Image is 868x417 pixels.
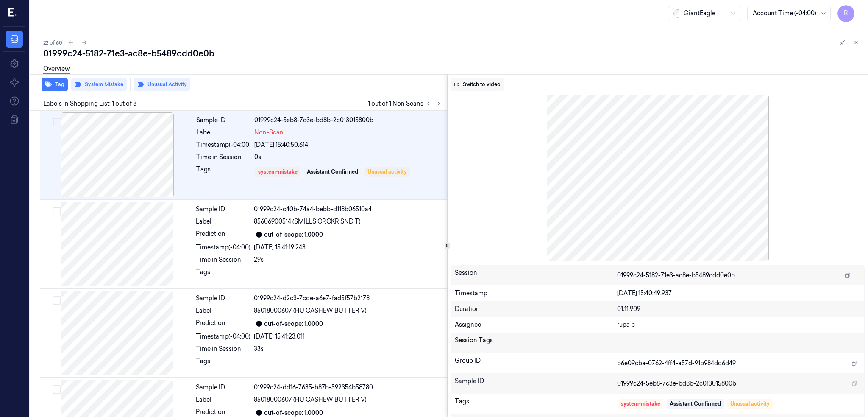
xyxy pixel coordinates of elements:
[307,168,358,176] div: Assistant Confirmed
[196,153,251,162] div: Time in Session
[71,78,127,91] button: System Mistake
[730,400,770,408] div: Unusual activity
[196,306,250,315] div: Label
[617,271,735,280] span: 01999c24-5182-71e3-ac8e-b5489cdd0e0b
[258,168,298,176] div: system-mistake
[455,269,617,282] div: Session
[196,229,250,240] div: Prediction
[196,128,251,137] div: Label
[196,383,250,392] div: Sample ID
[196,205,250,214] div: Sample ID
[254,243,442,252] div: [DATE] 15:41:19.243
[254,306,367,315] span: 85018000607 (HU CASHEW BUTTER V)
[43,48,861,59] div: 01999c24-5182-71e3-ac8e-b5489cdd0e0b
[368,98,444,109] span: 1 out of 1 Non Scans
[42,78,68,91] button: Tag
[455,377,617,390] div: Sample ID
[196,319,250,329] div: Prediction
[196,165,251,179] div: Tags
[264,319,323,328] div: out-of-scope: 1.0000
[53,296,61,305] button: Select row
[196,357,250,370] div: Tags
[254,205,442,214] div: 01999c24-c40b-74a4-bebb-d118b06510a4
[196,140,251,149] div: Timestamp (-04:00)
[196,243,250,252] div: Timestamp (-04:00)
[837,5,854,22] button: R
[455,336,617,350] div: Session Tags
[196,294,250,303] div: Sample ID
[196,217,250,226] div: Label
[621,400,660,408] div: system-mistake
[196,116,251,125] div: Sample ID
[254,383,442,392] div: 01999c24-dd16-7635-b87b-592354b58780
[254,332,442,341] div: [DATE] 15:41:23.011
[53,118,61,126] button: Select row
[254,344,442,353] div: 33s
[455,320,617,329] div: Assignee
[196,332,250,341] div: Timestamp (-04:00)
[254,217,361,226] span: 85606900514 (SMILLS CRCKR SND T)
[451,78,504,91] button: Switch to video
[455,305,617,313] div: Duration
[617,305,861,313] div: 01:11.909
[254,153,442,162] div: 0s
[43,39,62,46] span: 22 of 60
[196,255,250,264] div: Time in Session
[254,128,284,137] span: Non-Scan
[254,116,442,125] div: 01999c24-5eb8-7c3e-bd8b-2c013015800b
[53,385,61,394] button: Select row
[43,99,136,108] span: Labels In Shopping List: 1 out of 8
[254,140,442,149] div: [DATE] 15:40:50.614
[455,397,617,411] div: Tags
[43,64,70,74] a: Overview
[617,359,736,368] span: b6e09cba-0762-4ff4-a57d-91b984dd6d49
[455,356,617,370] div: Group ID
[196,395,250,404] div: Label
[264,230,323,239] div: out-of-scope: 1.0000
[254,255,442,264] div: 29s
[367,168,407,176] div: Unusual activity
[196,344,250,353] div: Time in Session
[617,320,861,329] div: rupa b
[455,289,617,298] div: Timestamp
[617,379,736,388] span: 01999c24-5eb8-7c3e-bd8b-2c013015800b
[254,395,367,404] span: 85018000607 (HU CASHEW BUTTER V)
[53,207,61,215] button: Select row
[670,400,721,408] div: Assistant Confirmed
[196,268,250,281] div: Tags
[134,78,190,91] button: Unusual Activity
[617,289,861,298] div: [DATE] 15:40:49.937
[254,294,442,303] div: 01999c24-d2c3-7cde-a6e7-fad5f57b2178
